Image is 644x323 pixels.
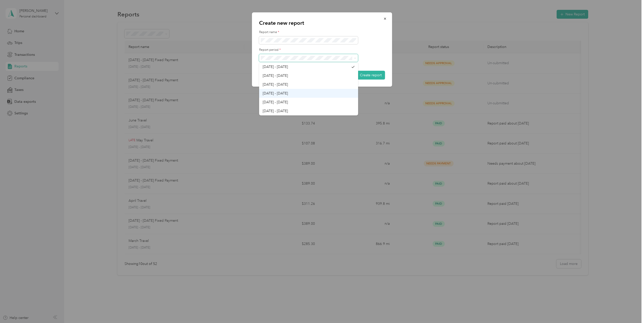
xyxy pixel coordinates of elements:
[263,109,288,113] span: [DATE] - [DATE]
[356,71,385,80] button: Create report
[259,48,385,52] label: Report period
[263,82,288,87] span: [DATE] - [DATE]
[259,30,385,35] label: Report name
[263,73,288,78] span: [DATE] - [DATE]
[616,295,644,323] iframe: Everlance-gr Chat Button Frame
[263,91,288,95] span: [DATE] - [DATE]
[259,19,385,27] p: Create new report
[263,100,288,104] span: [DATE] - [DATE]
[263,65,288,69] span: [DATE] - [DATE]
